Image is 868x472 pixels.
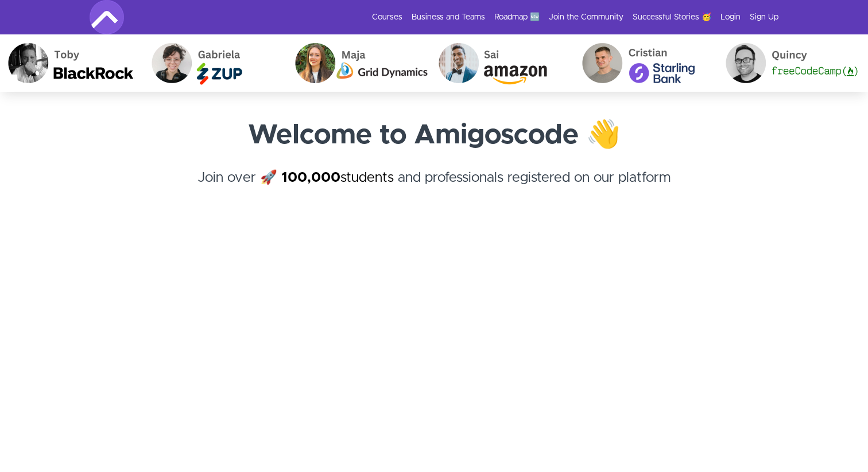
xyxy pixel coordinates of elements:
img: Sai [431,34,574,92]
img: Maja [287,34,431,92]
a: Courses [372,11,402,23]
a: Roadmap 🆕 [494,11,540,23]
img: Gabriela [144,34,287,92]
a: 100,000students [281,171,394,185]
h4: Join over 🚀 and professionals registered on our platform [90,167,778,209]
a: Login [720,11,741,23]
strong: 100,000 [281,171,340,185]
a: Sign Up [750,11,778,23]
a: Successful Stories 🥳 [633,11,711,23]
img: Cristian [574,34,718,92]
strong: Welcome to Amigoscode 👋 [248,122,621,149]
a: Business and Teams [412,11,485,23]
a: Join the Community [549,11,623,23]
img: Quincy [718,34,861,92]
